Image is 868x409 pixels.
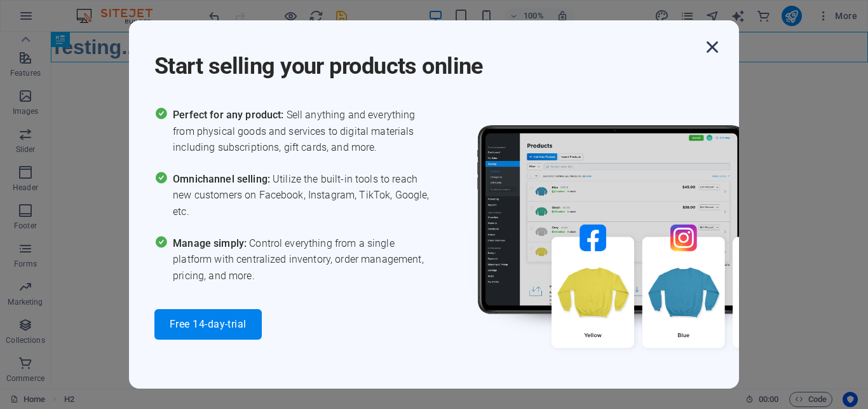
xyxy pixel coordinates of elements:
button: Free 14-day-trial [154,309,262,340]
span: Free 14-day-trial [170,319,247,329]
img: promo_image.png [456,107,837,385]
span: Omnichannel selling: [173,173,273,185]
span: Control everything from a single platform with centralized inventory, order management, pricing, ... [173,235,434,284]
span: Utilize the built-in tools to reach new customers on Facebook, Instagram, TikTok, Google, etc. [173,171,434,220]
h1: Start selling your products online [154,36,701,81]
span: Manage simply: [173,237,249,249]
span: Perfect for any product: [173,109,286,121]
span: Sell anything and everything from physical goods and services to digital materials including subs... [173,107,434,156]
